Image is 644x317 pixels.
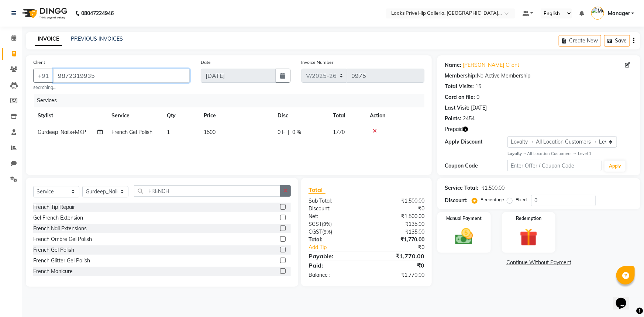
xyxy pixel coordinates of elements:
label: Client [33,59,45,66]
span: | [288,128,289,136]
div: 15 [475,83,481,90]
input: Search or Scan [134,185,280,197]
span: 1 [167,129,170,135]
a: PREVIOUS INVOICES [71,35,123,42]
div: 0 [476,93,479,101]
button: Save [604,35,630,46]
div: ₹0 [366,261,430,270]
small: searching... [33,84,190,91]
span: Prepaid [445,125,463,133]
div: Balance : [303,271,366,279]
input: Enter Offer / Coupon Code [507,160,602,171]
span: 9% [323,221,330,227]
div: Discount: [303,205,366,213]
b: 08047224946 [81,3,114,24]
div: Name: [445,61,461,69]
a: Add Tip [303,244,377,251]
span: 0 % [292,128,301,136]
div: All Location Customers → Level 1 [507,151,633,157]
div: ( ) [303,220,366,228]
a: Continue Without Payment [439,259,639,266]
label: Invoice Number [302,59,334,66]
span: 0 F [278,128,285,136]
span: 9% [324,229,331,235]
th: Disc [273,107,328,124]
strong: Loyalty → [507,151,527,156]
th: Service [107,107,162,124]
div: ₹1,770.00 [366,271,430,279]
span: Gurdeep_Nails+MKP [38,129,86,135]
div: Total: [303,236,366,244]
div: No Active Membership [445,72,633,80]
div: Sub Total: [303,197,366,205]
label: Fixed [516,196,527,203]
div: Discount: [445,197,468,204]
div: [DATE] [471,104,487,112]
th: Stylist [33,107,107,124]
div: Total Visits: [445,83,474,90]
label: Percentage [481,196,504,203]
button: Apply [605,161,626,172]
span: SGST [309,221,322,227]
span: French Gel Polish [111,129,152,135]
div: French Gel Polish [33,246,74,254]
div: Net: [303,213,366,220]
span: Manager [608,10,630,17]
label: Redemption [516,215,541,222]
img: _gift.svg [514,226,543,248]
div: French Tip Repair [33,203,75,211]
div: ₹135.00 [366,220,430,228]
div: ₹135.00 [366,228,430,236]
label: Date [201,59,211,66]
input: Search by Name/Mobile/Email/Code [53,69,190,83]
div: Coupon Code [445,162,507,170]
th: Qty [162,107,199,124]
th: Total [328,107,365,124]
div: Apply Discount [445,138,507,146]
div: ₹1,770.00 [366,236,430,244]
div: Paid: [303,261,366,270]
div: ₹1,500.00 [366,213,430,220]
a: INVOICE [35,32,62,46]
div: Payable: [303,252,366,261]
span: Total [309,186,326,194]
div: Points: [445,115,461,123]
label: Manual Payment [446,215,482,222]
div: Gel French Extension [33,214,83,222]
div: ₹1,500.00 [366,197,430,205]
div: ₹0 [366,205,430,213]
div: Service Total: [445,184,478,192]
div: ₹0 [377,244,430,251]
div: French Ombre Gel Polish [33,235,92,243]
div: Card on file: [445,93,475,101]
div: French Nail Extensions [33,225,87,232]
iframe: chat widget [613,287,637,310]
a: [PERSON_NAME] Client [463,61,519,69]
span: CGST [309,228,322,235]
button: Create New [559,35,601,46]
div: ( ) [303,228,366,236]
div: Membership: [445,72,477,80]
img: Manager [591,7,604,20]
div: 2454 [463,115,475,123]
img: logo [19,3,69,24]
span: 1770 [333,129,345,135]
th: Action [365,107,424,124]
img: _cash.svg [450,226,479,247]
th: Price [199,107,273,124]
div: Last Visit: [445,104,469,112]
div: ₹1,770.00 [366,252,430,261]
span: 1500 [204,129,216,135]
div: French Manicure [33,268,73,275]
div: ₹1,500.00 [481,184,504,192]
button: +91 [33,69,54,83]
div: French Glitter Gel Polish [33,257,90,265]
div: Services [34,94,430,107]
